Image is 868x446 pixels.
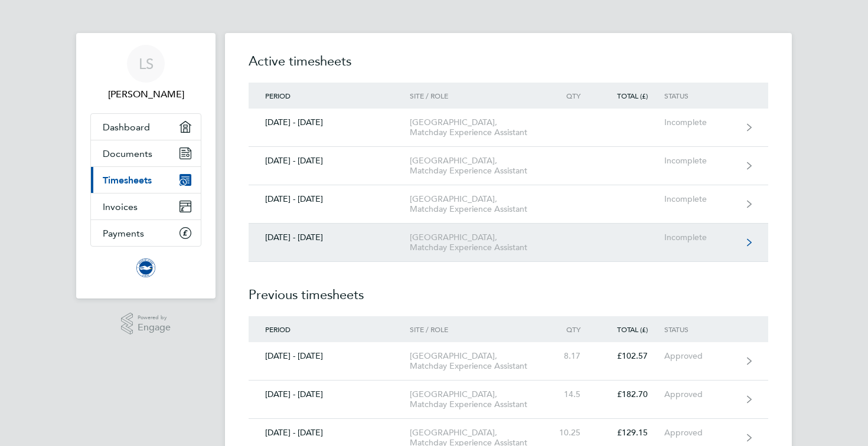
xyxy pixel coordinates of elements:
div: £182.70 [597,389,664,399]
a: Timesheets [91,167,201,193]
span: Documents [103,148,152,159]
div: [GEOGRAPHIC_DATA], Matchday Experience Assistant [410,351,545,371]
span: Liberty Schofield [90,87,201,101]
div: [GEOGRAPHIC_DATA], Matchday Experience Assistant [410,194,545,214]
a: Go to home page [90,258,201,277]
img: brightonandhovealbion-logo-retina.png [136,258,155,277]
a: [DATE] - [DATE][GEOGRAPHIC_DATA], Matchday Experience AssistantIncomplete [249,147,768,185]
div: [DATE] - [DATE] [249,117,410,127]
div: Incomplete [664,117,737,127]
span: LS [139,56,154,71]
div: [DATE] - [DATE] [249,428,410,438]
div: Status [664,91,737,100]
div: [DATE] - [DATE] [249,232,410,242]
div: Total (£) [597,325,664,333]
div: Incomplete [664,156,737,166]
span: Engage [138,323,171,333]
div: Qty [545,91,597,100]
h2: Previous timesheets [249,262,768,316]
div: £129.15 [597,428,664,438]
div: £102.57 [597,351,664,361]
a: [DATE] - [DATE][GEOGRAPHIC_DATA], Matchday Experience Assistant8.17£102.57Approved [249,342,768,381]
div: [DATE] - [DATE] [249,194,410,204]
span: Invoices [103,201,138,212]
div: [GEOGRAPHIC_DATA], Matchday Experience Assistant [410,232,545,252]
a: [DATE] - [DATE][GEOGRAPHIC_DATA], Matchday Experience AssistantIncomplete [249,224,768,262]
div: Total (£) [597,91,664,100]
div: Site / Role [410,325,545,333]
div: [GEOGRAPHIC_DATA], Matchday Experience Assistant [410,389,545,409]
a: Dashboard [91,114,201,140]
div: 8.17 [545,351,597,361]
a: [DATE] - [DATE][GEOGRAPHIC_DATA], Matchday Experience AssistantIncomplete [249,109,768,147]
div: Incomplete [664,194,737,204]
span: Timesheets [103,175,152,186]
div: Status [664,325,737,333]
a: Documents [91,140,201,166]
div: Approved [664,389,737,399]
div: Qty [545,325,597,333]
div: Site / Role [410,91,545,100]
a: LS[PERSON_NAME] [90,45,201,101]
a: Powered byEngage [121,313,171,335]
div: [DATE] - [DATE] [249,156,410,166]
a: Invoices [91,194,201,219]
a: Payments [91,220,201,246]
a: [DATE] - [DATE][GEOGRAPHIC_DATA], Matchday Experience Assistant14.5£182.70Approved [249,381,768,419]
div: Incomplete [664,232,737,242]
div: [GEOGRAPHIC_DATA], Matchday Experience Assistant [410,156,545,176]
span: Period [265,91,291,100]
div: [DATE] - [DATE] [249,351,410,361]
a: [DATE] - [DATE][GEOGRAPHIC_DATA], Matchday Experience AssistantIncomplete [249,185,768,224]
span: Powered by [138,313,171,323]
div: [DATE] - [DATE] [249,389,410,399]
span: Dashboard [103,122,150,133]
div: [GEOGRAPHIC_DATA], Matchday Experience Assistant [410,117,545,137]
h2: Active timesheets [249,52,768,83]
nav: Main navigation [76,33,216,299]
span: Payments [103,228,144,239]
div: Approved [664,428,737,438]
span: Period [265,324,291,334]
div: 14.5 [545,389,597,399]
div: 10.25 [545,428,597,438]
div: Approved [664,351,737,361]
